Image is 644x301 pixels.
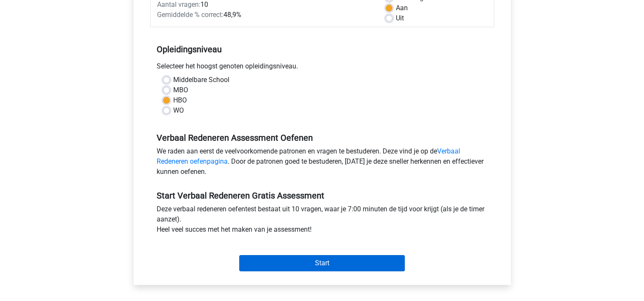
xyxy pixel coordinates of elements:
label: Middelbare School [173,75,229,85]
input: Start [239,255,405,271]
h5: Start Verbaal Redeneren Gratis Assessment [157,190,488,201]
h5: Verbaal Redeneren Assessment Oefenen [157,133,488,143]
label: WO [173,105,184,116]
span: Gemiddelde % correct: [157,11,223,19]
div: We raden aan eerst de veelvoorkomende patronen en vragen te bestuderen. Deze vind je op de . Door... [150,146,494,180]
div: Selecteer het hoogst genoten opleidingsniveau. [150,61,494,75]
div: 48,9% [151,10,379,20]
label: Uit [396,13,404,23]
span: Aantal vragen: [157,0,200,9]
div: Deze verbaal redeneren oefentest bestaat uit 10 vragen, waar je 7:00 minuten de tijd voor krijgt ... [150,204,494,238]
label: HBO [173,95,187,105]
label: Aan [396,3,408,13]
h5: Opleidingsniveau [157,41,488,58]
label: MBO [173,85,188,95]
